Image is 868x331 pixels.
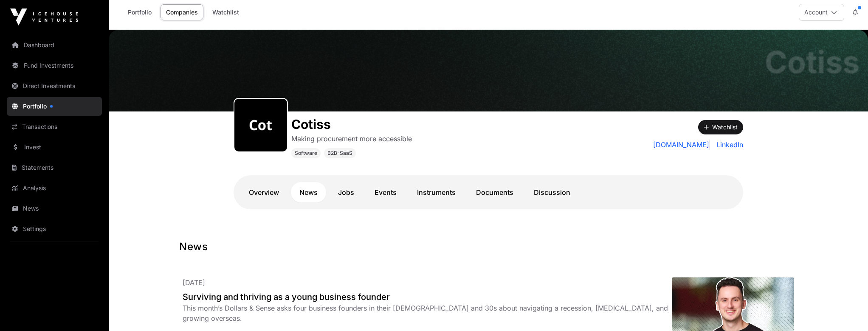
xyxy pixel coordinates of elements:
[525,182,579,203] a: Discussion
[653,140,710,150] a: [DOMAIN_NAME]
[291,117,412,132] h1: Cotiss
[10,9,78,26] img: Icehouse Ventures Logo
[240,182,287,203] a: Overview
[7,117,102,136] a: Transactions
[7,199,102,218] a: News
[207,4,245,20] a: Watchlist
[109,30,868,111] img: Cotiss
[161,4,203,20] a: Companies
[291,182,326,203] a: News
[122,4,157,20] a: Portfolio
[468,182,522,203] a: Documents
[698,120,743,134] button: Watchlist
[330,182,363,203] a: Jobs
[295,150,317,157] span: Software
[799,4,844,21] button: Account
[7,220,102,238] a: Settings
[765,47,860,77] h1: Cotiss
[7,77,102,95] a: Direct Investments
[7,138,102,157] a: Invest
[409,182,464,203] a: Instruments
[240,182,736,203] nav: Tabs
[7,158,102,177] a: Statements
[7,97,102,116] a: Portfolio
[7,179,102,197] a: Analysis
[366,182,405,203] a: Events
[183,303,672,323] div: This month’s Dollars & Sense asks four business founders in their [DEMOGRAPHIC_DATA] and 30s abou...
[291,134,412,144] p: Making procurement more accessible
[713,140,743,150] a: LinkedIn
[7,56,102,75] a: Fund Investments
[7,36,102,54] a: Dashboard
[179,240,798,254] h1: News
[183,277,672,288] p: [DATE]
[826,290,868,331] iframe: Chat Widget
[183,291,672,303] a: Surviving and thriving as a young business founder
[238,102,284,148] img: cotiss270.png
[327,150,352,157] span: B2B-SaaS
